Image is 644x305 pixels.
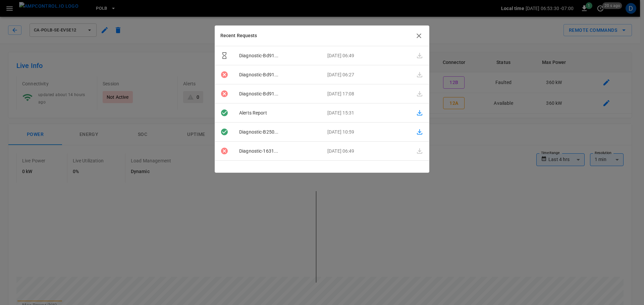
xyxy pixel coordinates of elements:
[215,90,234,98] div: Failed
[215,52,234,60] div: Requested
[215,71,234,79] div: Failed
[234,52,322,59] p: Diagnostic-bd91...
[234,109,322,117] p: alerts report
[322,71,410,78] p: [DATE] 06:27
[215,147,234,155] div: Failed
[234,90,322,97] p: Diagnostic-bd91...
[234,71,322,78] p: Diagnostic-bd91...
[234,129,322,136] p: Diagnostic-b250...
[322,109,410,117] p: [DATE] 15:31
[322,129,410,136] p: [DATE] 10:59
[322,148,410,155] p: [DATE] 06:49
[322,90,410,97] p: [DATE] 17:08
[322,52,410,59] p: [DATE] 06:49
[215,109,234,117] div: Ready to download
[215,128,234,136] div: Downloaded
[220,32,257,40] h6: Recent Requests
[234,148,322,155] p: Diagnostic-1631...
